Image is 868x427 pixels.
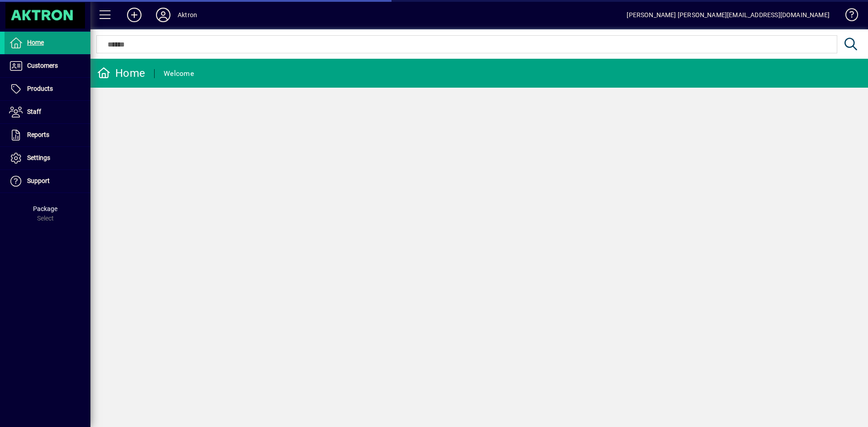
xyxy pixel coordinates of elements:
a: Staff [5,101,90,123]
span: Home [27,39,44,46]
div: Home [97,66,145,80]
span: Products [27,85,53,92]
span: Package [33,205,57,212]
span: Support [27,177,50,184]
div: Aktron [178,8,197,22]
button: Profile [149,7,178,23]
div: Welcome [164,66,194,81]
span: Settings [27,154,50,161]
a: Support [5,170,90,192]
a: Products [5,78,90,100]
span: Customers [27,62,58,69]
div: [PERSON_NAME] [PERSON_NAME][EMAIL_ADDRESS][DOMAIN_NAME] [627,8,830,22]
span: Staff [27,108,41,115]
a: Customers [5,55,90,77]
span: Reports [27,131,49,138]
a: Reports [5,124,90,146]
button: Add [120,7,149,23]
a: Settings [5,147,90,169]
a: Knowledge Base [839,2,857,31]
